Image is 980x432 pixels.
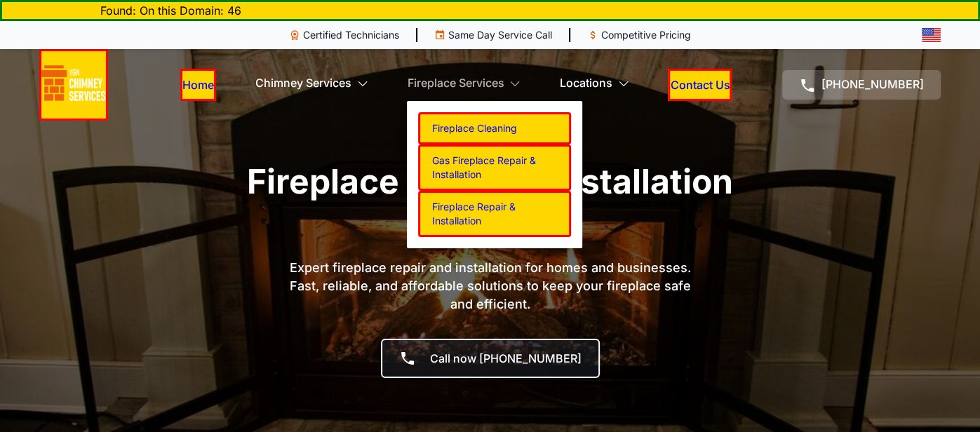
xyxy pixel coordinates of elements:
[668,69,732,101] a: Contact Us
[180,69,216,101] a: Home
[41,65,106,104] img: logo
[448,28,552,42] p: Same Day Service Call
[255,69,368,97] a: Chimney Services
[280,259,701,313] p: Expert fireplace repair and installation for homes and businesses. Fast, reliable, and affordable...
[418,144,571,191] a: Gas Fireplace Repair & Installation
[407,69,521,97] a: Fireplace Services
[217,161,764,242] h1: Fireplace Repair & Installation Services
[560,69,629,97] a: Locations
[303,28,399,42] p: Certified Technicians
[418,112,571,144] a: Fireplace Cleaning
[418,191,571,237] a: Fireplace Repair & Installation
[601,28,691,42] p: Competitive Pricing
[381,339,600,378] a: Call now [PHONE_NUMBER]
[782,70,941,100] a: [PHONE_NUMBER]
[821,77,924,91] span: [PHONE_NUMBER]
